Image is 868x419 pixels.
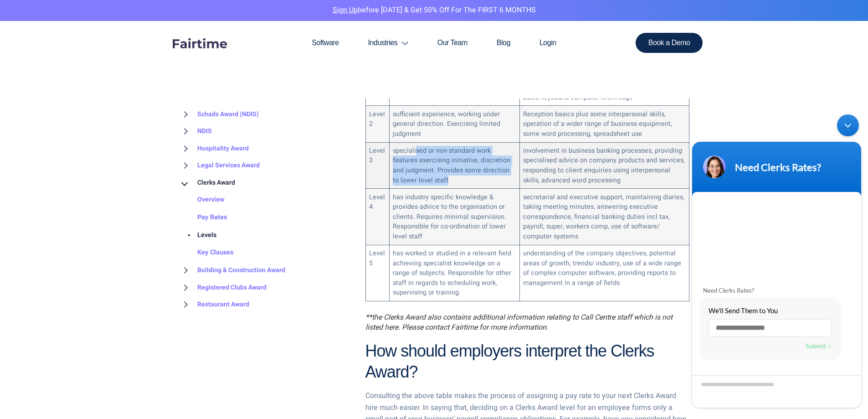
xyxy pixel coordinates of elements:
[519,189,689,245] td: secretarial and executive support, maintaining diaries, taking meeting minutes, answering executi...
[365,341,689,383] h2: How should employers interpret the Clerks Award?
[179,244,233,262] a: Key Clauses
[365,189,389,245] td: Level 4
[179,262,285,279] a: Building & Construction Award
[333,5,358,16] a: Sign Up
[519,245,689,301] td: understanding of the company objectives, potential areas of growth, trends/ industry, use of a wi...
[179,106,259,123] a: Schads Award (NDIS)
[389,106,519,142] td: sufficient experience, working under general direction. Exercising limited judgment
[179,191,225,209] a: Overview
[519,106,689,142] td: Reception basics plus some interpersonal skills, operation of a wider range of business equipment...
[525,21,571,65] a: Login
[365,245,389,301] td: Level 5
[423,21,482,65] a: Our Team
[179,123,212,140] a: NDIS
[179,174,235,191] a: Clerks Award
[179,87,352,313] div: BROWSE TOPICS
[297,21,353,65] a: Software
[179,140,249,157] a: Hospitality Award
[365,106,389,142] td: Level 2
[7,5,861,16] p: before [DATE] & Get 50% Off for the FIRST 6 MONTHS
[482,21,525,65] a: Blog
[389,245,519,301] td: has worked or studied in a relevant field achieving specialist knowledge on a range of subjects. ...
[354,21,423,65] a: Industries
[389,189,519,245] td: has industry specific knowledge & provides advice to the organisation or clients. Requires minima...
[179,209,227,227] a: Pay Rates
[636,33,703,53] a: Book a Demo
[179,279,267,296] a: Registered Clubs Award
[179,227,216,244] a: Levels
[688,110,866,412] iframe: SalesIQ Chatwindow
[365,312,689,333] figcaption: **the Clerks Award also contains additional information relating to Call Centre staff which is no...
[648,39,690,47] span: Book a Demo
[389,142,519,189] td: specialised or non-standard work features exercising initiative, discretion and judgment. Provide...
[365,142,389,189] td: Level 3
[179,296,249,313] a: Restaurant Award
[179,106,352,313] nav: BROWSE TOPICS
[179,157,260,175] a: Legal Services Award
[519,142,689,189] td: involvement in business banking processes, providing specialised advice on company products and s...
